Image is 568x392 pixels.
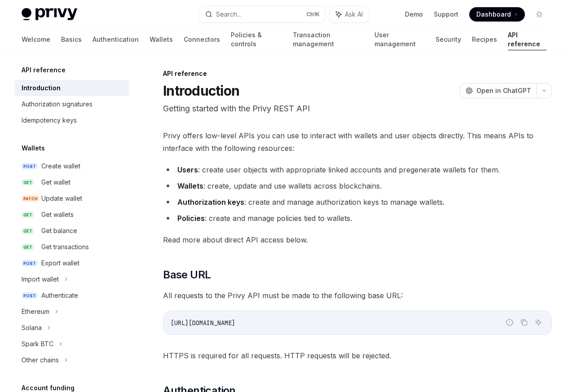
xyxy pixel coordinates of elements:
span: Ask AI [345,10,363,19]
span: PATCH [22,195,40,202]
span: POST [22,292,38,299]
div: Import wallet [22,274,59,285]
a: POSTAuthenticate [14,287,129,304]
a: Demo [405,10,423,19]
button: Report incorrect code [504,317,515,328]
span: Ctrl K [306,11,320,18]
strong: Wallets [177,181,203,190]
a: PATCHUpdate wallet [14,190,129,207]
li: : create user objects with appropriate linked accounts and pregenerate wallets for them. [163,163,552,176]
li: : create and manage authorization keys to manage wallets. [163,196,552,208]
div: Other chains [22,355,59,366]
a: Introduction [14,80,129,96]
div: Authorization signatures [22,99,92,110]
li: : create and manage policies tied to wallets. [163,212,552,225]
div: Solana [22,322,42,333]
a: Wallets [150,29,173,50]
strong: Users [177,165,198,174]
a: POSTExport wallet [14,255,129,271]
div: Introduction [22,83,61,93]
div: Update wallet [41,193,82,204]
span: GET [22,244,34,251]
a: Transaction management [293,29,364,50]
h5: Wallets [22,143,45,154]
span: GET [22,179,34,186]
img: light logo [22,8,77,21]
a: Authorization signatures [14,96,129,112]
span: [URL][DOMAIN_NAME] [171,319,235,327]
span: Dashboard [476,10,511,19]
div: API reference [163,69,552,78]
div: Authenticate [41,290,78,301]
button: Toggle dark mode [532,7,546,22]
button: Open in ChatGPT [460,83,537,98]
div: Get wallets [41,209,74,220]
div: Create wallet [41,161,80,172]
button: Ask AI [330,6,369,22]
a: GETGet wallet [14,174,129,190]
button: Search...CtrlK [199,6,325,22]
a: POSTCreate wallet [14,158,129,174]
h5: API reference [22,65,66,75]
strong: Authorization keys [177,198,244,207]
div: Search... [216,9,241,20]
span: GET [22,211,34,218]
a: User management [374,29,425,50]
span: Read more about direct API access below. [163,233,552,246]
a: API reference [508,29,546,50]
a: Welcome [22,29,50,50]
span: HTTPS is required for all requests. HTTP requests will be rejected. [163,349,552,362]
button: Ask AI [533,317,544,328]
a: Basics [61,29,82,50]
div: Get transactions [41,242,89,252]
span: Base URL [163,268,211,282]
h1: Introduction [163,83,239,99]
span: GET [22,228,34,234]
div: Get balance [41,225,77,236]
p: Getting started with the Privy REST API [163,102,552,115]
strong: Policies [177,214,205,223]
a: GETGet transactions [14,239,129,255]
button: Copy the contents from the code block [518,317,530,328]
a: Security [436,29,461,50]
span: POST [22,163,38,170]
a: Idempotency keys [14,112,129,128]
div: Ethereum [22,306,49,317]
a: Connectors [184,29,220,50]
li: : create, update and use wallets across blockchains. [163,180,552,192]
div: Spark BTC [22,339,53,349]
a: Support [434,10,458,19]
div: Idempotency keys [22,115,77,126]
span: Privy offers low-level APIs you can use to interact with wallets and user objects directly. This ... [163,129,552,154]
a: Authentication [92,29,139,50]
a: Recipes [472,29,497,50]
a: Policies & controls [231,29,282,50]
div: Export wallet [41,258,79,269]
span: Open in ChatGPT [476,86,531,95]
div: Get wallet [41,177,70,188]
a: Dashboard [469,7,525,22]
span: All requests to the Privy API must be made to the following base URL: [163,289,552,302]
a: GETGet wallets [14,207,129,223]
span: POST [22,260,38,267]
a: GETGet balance [14,223,129,239]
